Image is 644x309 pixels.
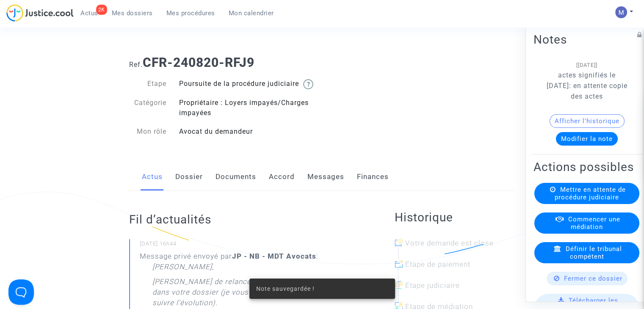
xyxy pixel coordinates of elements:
[566,245,622,260] span: Définir le tribunal compétent
[568,215,620,231] span: Commencer une médiation
[269,163,295,191] a: Accord
[112,9,153,17] span: Mes dossiers
[152,262,214,276] p: [PERSON_NAME],
[6,4,74,22] img: jc-logo.svg
[564,275,622,282] span: Fermer ce dossier
[232,252,316,260] b: JP - NB - MDT Avocats
[550,114,625,128] button: Afficher l'historique
[395,210,515,225] h2: Historique
[533,32,640,47] h2: Notes
[546,70,627,102] p: actes signifiés le [DATE]: en attente copie des actes
[129,212,361,227] h2: Fil d’actualités
[307,163,344,191] a: Messages
[123,79,173,89] div: Etape
[173,98,322,118] div: Propriétaire : Loyers impayés/Charges impayées
[615,6,627,18] img: AAcHTtesyyZjLYJxzrkRG5BOJsapQ6nO-85ChvdZAQ62n80C=s96-c
[229,9,274,17] span: Mon calendrier
[166,9,215,17] span: Mes procédures
[405,239,494,247] span: Votre demande est close
[173,79,322,89] div: Poursuite de la procédure judiciaire
[74,7,105,19] a: 2KActus
[173,127,322,137] div: Avocat du demandeur
[222,7,281,19] a: Mon calendrier
[96,5,107,15] div: 2K
[357,163,389,191] a: Finances
[556,132,618,146] button: Modifier la note
[216,163,256,191] a: Documents
[303,79,313,89] img: help.svg
[123,127,173,137] div: Mon rôle
[140,240,361,251] small: [DATE] 16h44
[129,61,143,69] span: Ref.
[555,186,626,201] span: Mettre en attente de procédure judiciaire
[175,163,203,191] a: Dossier
[123,98,173,118] div: Catégorie
[142,163,163,191] a: Actus
[533,160,640,174] h2: Actions possibles
[160,7,222,19] a: Mes procédures
[8,279,34,305] iframe: Help Scout Beacon - Open
[80,9,98,17] span: Actus
[105,7,160,19] a: Mes dossiers
[256,284,315,293] span: Note sauvegardée !
[143,55,254,70] b: CFR-240820-RFJ9
[576,62,597,68] span: [[DATE]]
